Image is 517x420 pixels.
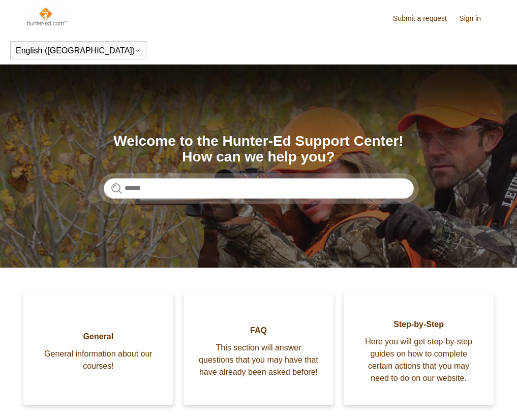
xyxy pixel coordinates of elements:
[104,178,414,199] input: Search
[39,331,158,343] span: General
[344,293,494,405] a: Step-by-Step Here you will get step-by-step guides on how to complete certain actions that you ma...
[23,293,173,405] a: General General information about our courses!
[199,325,318,337] span: FAQ
[26,6,67,26] img: Hunter-Ed Help Center home page
[451,386,510,412] div: Chat Support
[359,318,478,331] span: Step-by-Step
[393,13,457,24] a: Submit a request
[459,13,491,24] a: Sign in
[39,348,158,372] span: General information about our courses!
[16,46,141,55] button: English ([GEOGRAPHIC_DATA])
[104,134,414,165] h1: Welcome to the Hunter-Ed Support Center! How can we help you?
[184,293,333,405] a: FAQ This section will answer questions that you may have that have already been asked before!
[199,342,318,378] span: This section will answer questions that you may have that have already been asked before!
[359,336,478,384] span: Here you will get step-by-step guides on how to complete certain actions that you may need to do ...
